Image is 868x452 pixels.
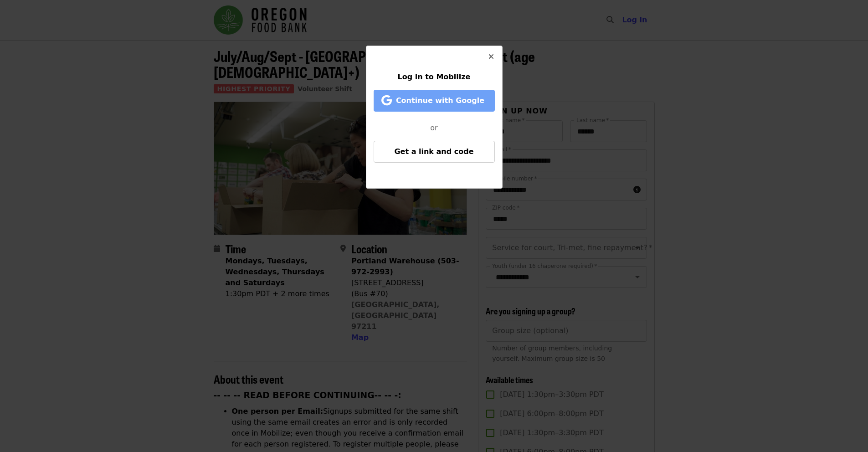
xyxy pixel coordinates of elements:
button: Get a link and code [374,141,495,163]
i: google icon [381,94,392,107]
button: Continue with Google [374,90,495,112]
span: or [430,123,437,132]
i: times icon [488,52,494,61]
button: Close [480,46,502,68]
span: Log in to Mobilize [398,72,471,81]
span: Continue with Google [396,96,484,105]
span: Get a link and code [394,147,473,156]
